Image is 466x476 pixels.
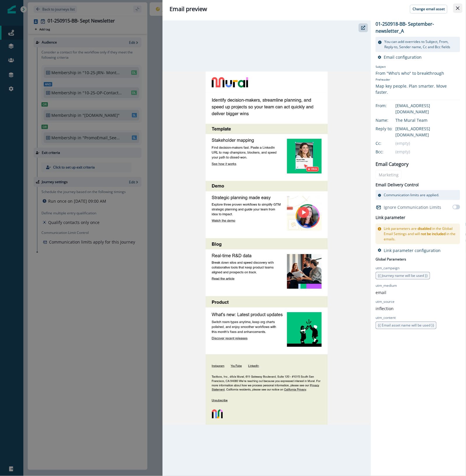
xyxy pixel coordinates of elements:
[384,204,441,210] p: Ignore Communication Limits
[378,54,422,60] button: Email configuration
[376,256,406,262] p: Global Parameters
[376,265,399,271] p: utm_campaign
[395,103,460,115] div: [EMAIL_ADDRESS][DOMAIN_NAME]
[376,289,386,296] p: email
[410,5,447,13] button: Change email asset
[170,5,459,13] div: Email preview
[376,305,394,312] p: inflection
[384,192,439,198] p: Communication limits are applied.
[378,273,428,278] span: {{ Journey name will be used }}
[376,117,405,123] div: Name:
[376,103,405,109] div: From:
[376,315,396,320] p: utm_content
[395,149,460,155] div: (empty)
[376,76,460,83] p: Preheader
[376,149,405,155] div: Bcc:
[384,248,441,253] p: Link parameter configuration
[376,126,405,132] div: Reply to:
[376,140,405,146] div: Cc:
[378,248,441,253] button: Link parameter configuration
[384,226,458,242] p: Link parameters are in the Global Email Settings and will in the emails.
[453,4,462,13] button: Close
[395,140,460,146] div: (empty)
[376,161,409,168] p: Email Category
[384,39,458,50] p: You can add overrides to Subject, From, Reply-to, Sender name, Cc and Bcc fields
[378,323,434,328] span: {{ Email asset name will be used }}
[376,20,460,34] p: 01-250918-BB- September-newsletter_A
[376,283,397,288] p: utm_medium
[395,126,460,138] div: [EMAIL_ADDRESS][DOMAIN_NAME]
[418,226,431,231] span: disabled
[376,214,405,221] h2: Link parameter
[384,54,422,60] p: Email configuration
[376,65,460,70] p: Subject
[421,231,446,236] span: not be included
[376,83,460,95] div: Map key people. Plan smarter. Move faster.
[413,7,445,11] p: Change email asset
[163,72,371,425] img: email asset unavailable
[376,182,419,188] p: Email Delivery Control
[395,117,460,123] div: The Mural Team
[376,299,395,304] p: utm_source
[376,70,460,76] div: From "Who's who" to breakthrough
